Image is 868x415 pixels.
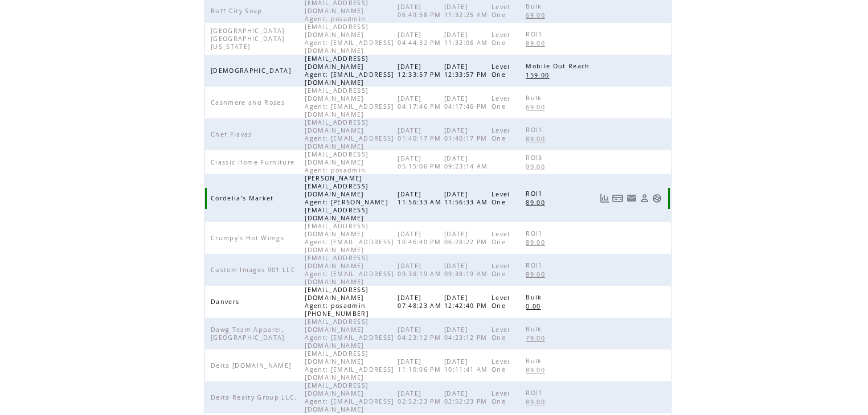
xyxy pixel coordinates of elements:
span: Crumpy's Hot Wimgs [211,234,287,242]
span: [DATE] 11:56:33 AM [444,190,491,206]
span: Level One [492,31,510,47]
span: [DATE] 01:40:17 PM [398,126,444,142]
span: Level One [492,262,510,278]
span: [DATE] 06:49:58 PM [398,3,444,19]
span: [DEMOGRAPHIC_DATA] [211,67,294,75]
span: [PERSON_NAME][EMAIL_ADDRESS][DOMAIN_NAME] Agent: [PERSON_NAME][EMAIL_ADDRESS][DOMAIN_NAME] [305,174,388,222]
span: [DATE] 11:10:06 PM [398,358,444,373]
a: 89.00 [526,38,551,48]
span: [DATE] 11:32:06 AM [444,31,491,47]
span: [DATE] 01:40:17 PM [444,126,490,142]
a: View Bills [612,194,624,203]
span: ROI1 [526,126,545,134]
span: Chef Flavas [211,130,255,138]
span: [EMAIL_ADDRESS][DOMAIN_NAME] Agent: [EMAIL_ADDRESS][DOMAIN_NAME] [305,55,394,87]
span: [DATE] 06:28:22 PM [444,230,490,246]
span: Bulk [526,325,544,333]
a: 99.00 [526,162,551,171]
a: 79.00 [526,333,551,343]
a: 69.00 [526,102,551,112]
a: Support [652,194,662,203]
span: Bulk [526,293,544,301]
span: [EMAIL_ADDRESS][DOMAIN_NAME] Agent: [EMAIL_ADDRESS][DOMAIN_NAME] [305,87,394,118]
span: [DATE] 11:56:33 AM [398,190,444,206]
span: [DATE] 12:42:40 PM [444,294,490,310]
span: [DATE] 05:15:06 PM [398,154,444,170]
span: Level One [492,94,510,110]
span: Bulk [526,357,544,365]
span: Level One [492,294,510,310]
span: [DATE] 10:46:40 PM [398,230,444,246]
span: ROI3 [526,154,545,162]
span: [DATE] 04:44:32 PM [398,31,444,47]
span: 159.00 [526,71,552,79]
a: 89.00 [526,134,551,143]
span: Bulk [526,94,544,102]
span: 89.00 [526,199,548,207]
span: [DATE] 04:17:46 PM [444,94,490,110]
span: [EMAIL_ADDRESS][DOMAIN_NAME] Agent: [EMAIL_ADDRESS][DOMAIN_NAME] [305,381,394,413]
span: Level One [492,190,510,206]
span: ROI1 [526,261,545,269]
span: Level One [492,389,510,405]
span: [EMAIL_ADDRESS][DOMAIN_NAME] Agent: [EMAIL_ADDRESS][DOMAIN_NAME] [305,23,394,55]
span: 89.00 [526,270,548,278]
span: Buff City Soap [211,7,265,15]
span: [EMAIL_ADDRESS][DOMAIN_NAME] Agent: [EMAIL_ADDRESS][DOMAIN_NAME] [305,350,394,381]
span: [EMAIL_ADDRESS][DOMAIN_NAME] Agent: posadmin [PHONE_NUMBER] [305,286,371,318]
span: 79.00 [526,334,548,342]
span: [DATE] 07:48:23 AM [398,294,444,310]
span: [EMAIL_ADDRESS][DOMAIN_NAME] Agent: [EMAIL_ADDRESS][DOMAIN_NAME] [305,222,394,254]
span: Level One [492,126,510,142]
a: Resend welcome email to this user [627,193,637,203]
span: Cashmere and Roses [211,98,288,106]
span: 69.00 [526,103,548,111]
span: Cordelia's Market [211,194,277,202]
span: [DATE] 09:38:19 AM [398,262,444,278]
span: Level One [492,3,510,19]
span: Dawg Team Apparel,[GEOGRAPHIC_DATA] [211,326,288,342]
span: Bulk [526,2,544,10]
a: View Profile [640,194,649,203]
a: View Usage [600,194,609,203]
span: 89.00 [526,135,548,143]
a: 89.00 [526,365,551,375]
span: Level One [492,326,510,342]
a: 89.00 [526,198,551,207]
span: 99.00 [526,163,548,171]
a: 69.00 [526,10,551,20]
span: [EMAIL_ADDRESS][DOMAIN_NAME] Agent: posadmin [305,150,369,174]
a: 89.00 [526,237,551,247]
span: Level One [492,230,510,246]
a: 159.00 [526,70,555,80]
span: Level One [492,63,510,79]
span: Classic Home Furniture [211,158,297,166]
span: Mobile Out Reach [526,62,592,70]
span: ROI1 [526,30,545,38]
span: 89.00 [526,366,548,374]
a: 89.00 [526,397,551,406]
span: 0.00 [526,302,543,310]
span: [DATE] 02:52:23 PM [398,389,444,405]
a: 89.00 [526,269,551,279]
span: [EMAIL_ADDRESS][DOMAIN_NAME] Agent: [EMAIL_ADDRESS][DOMAIN_NAME] [305,254,394,286]
span: [DATE] 09:23:14 AM [444,154,491,170]
span: [DATE] 09:38:19 AM [444,262,491,278]
span: ROI1 [526,190,545,198]
span: [DATE] 12:33:57 PM [444,63,490,79]
span: ROI1 [526,389,545,397]
span: 89.00 [526,39,548,47]
span: Level One [492,358,510,373]
span: 89.00 [526,398,548,406]
span: [DATE] 04:23:12 PM [444,326,490,342]
span: ROI1 [526,229,545,237]
span: Delta Realty Group LLC. [211,393,300,401]
a: 0.00 [526,301,546,311]
span: Delta [DOMAIN_NAME] [211,361,294,369]
span: [DATE] 04:17:46 PM [398,94,444,110]
span: [DATE] 12:33:57 PM [398,63,444,79]
span: [EMAIL_ADDRESS][DOMAIN_NAME] Agent: [EMAIL_ADDRESS][DOMAIN_NAME] [305,318,394,350]
span: [DATE] 10:11:41 AM [444,358,491,373]
span: 69.00 [526,11,548,19]
span: 89.00 [526,239,548,246]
